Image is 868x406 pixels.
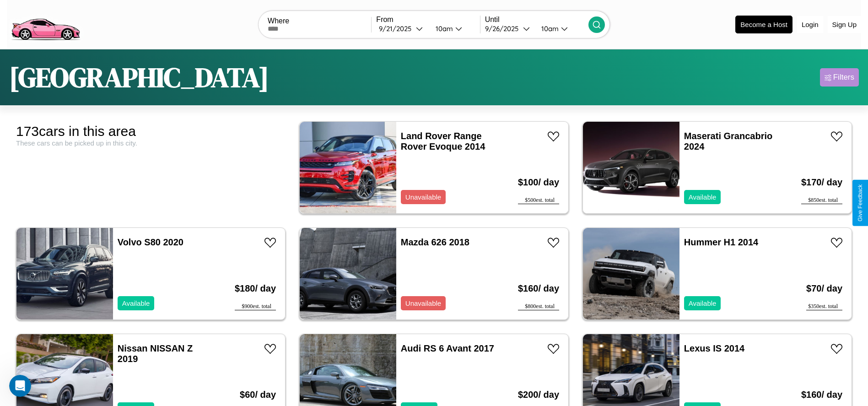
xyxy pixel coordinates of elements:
h3: $ 70 / day [806,274,842,303]
iframe: Intercom live chat [9,375,31,397]
button: Become a Host [735,16,793,33]
button: 10am [428,24,480,33]
h1: [GEOGRAPHIC_DATA] [9,59,269,96]
a: Hummer H1 2014 [684,237,758,247]
div: 173 cars in this area [16,124,286,139]
div: Give Feedback [857,184,863,222]
div: 10am [537,24,561,33]
a: Lexus IS 2014 [684,343,744,353]
button: Sign Up [828,16,861,33]
a: Nissan NISSAN Z 2019 [118,343,193,364]
div: 9 / 26 / 2025 [485,24,523,33]
h3: $ 160 / day [518,274,559,303]
a: Land Rover Range Rover Evoque 2014 [401,131,485,152]
button: 10am [534,24,588,33]
h3: $ 180 / day [235,274,276,303]
p: Available [689,297,717,309]
div: $ 800 est. total [518,303,559,310]
p: Available [689,191,717,203]
a: Maserati Grancabrio 2024 [684,131,772,152]
div: $ 500 est. total [518,197,559,204]
p: Available [122,297,150,309]
div: Filters [833,73,854,82]
h3: $ 100 / day [518,168,559,197]
p: Unavailable [405,297,441,309]
button: 9/21/2025 [376,24,428,33]
button: Login [797,16,823,33]
button: Filters [820,68,859,87]
a: Mazda 626 2018 [401,237,469,247]
div: $ 900 est. total [235,303,276,310]
div: $ 850 est. total [801,197,842,204]
h3: $ 170 / day [801,168,842,197]
div: $ 350 est. total [806,303,842,310]
label: Until [485,16,588,24]
a: Volvo S80 2020 [118,237,183,247]
div: These cars can be picked up in this city. [16,139,286,147]
p: Unavailable [405,191,441,203]
a: Audi RS 6 Avant 2017 [401,343,494,353]
div: 9 / 21 / 2025 [379,24,416,33]
label: From [376,16,480,24]
label: Where [268,17,371,25]
img: logo [7,5,84,43]
div: 10am [431,24,455,33]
